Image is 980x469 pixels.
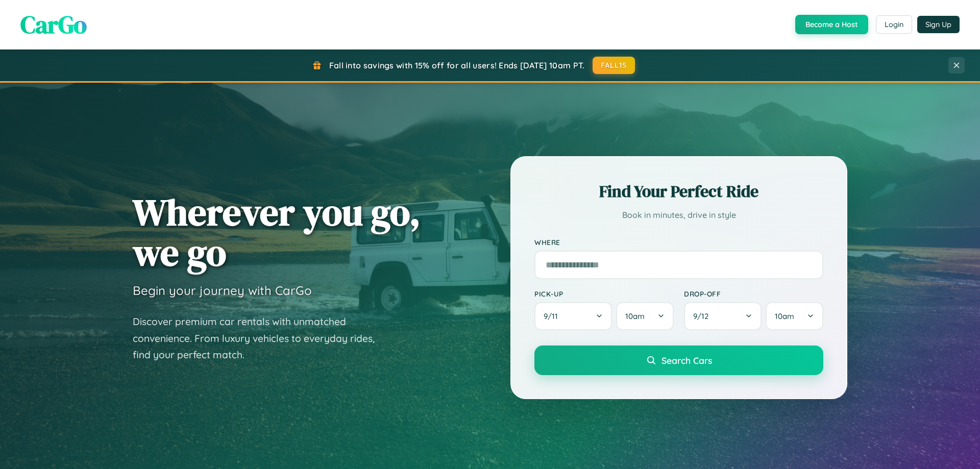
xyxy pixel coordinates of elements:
[693,311,714,321] span: 9 / 12
[775,311,794,321] span: 10am
[534,345,823,375] button: Search Cars
[544,311,563,321] span: 9 / 11
[534,289,674,298] label: Pick-up
[133,192,421,273] h1: Wherever you go, we go
[329,60,585,70] span: Fall into savings with 15% off for all users! Ends [DATE] 10am PT.
[133,283,312,298] h3: Begin your journey with CarGo
[133,313,388,363] p: Discover premium car rentals with unmatched convenience. From luxury vehicles to everyday rides, ...
[661,355,712,366] span: Search Cars
[766,302,823,330] button: 10am
[684,302,762,330] button: 9/12
[534,302,612,330] button: 9/11
[534,238,823,246] label: Where
[534,180,823,203] h2: Find Your Perfect Ride
[20,8,87,41] span: CarGo
[625,311,645,321] span: 10am
[876,15,912,34] button: Login
[616,302,674,330] button: 10am
[534,208,823,223] p: Book in minutes, drive in style
[684,289,823,298] label: Drop-off
[917,16,960,33] button: Sign Up
[795,15,868,34] button: Become a Host
[593,57,635,74] button: FALL15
